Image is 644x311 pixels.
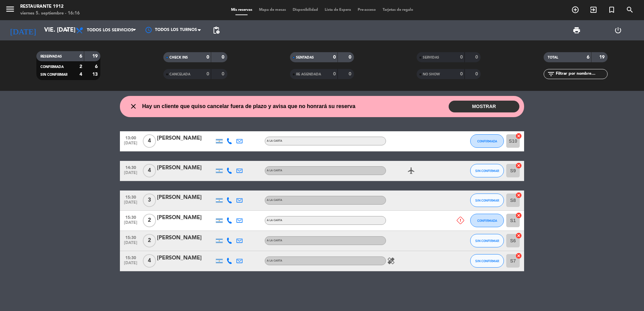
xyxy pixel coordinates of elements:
[599,55,606,60] strong: 19
[157,213,214,222] div: [PERSON_NAME]
[321,8,354,12] span: Lista de Espera
[267,219,282,222] span: A LA CARTA
[143,234,156,247] span: 2
[423,56,439,59] span: SERVIDAS
[256,8,289,12] span: Mapa de mesas
[460,72,463,76] strong: 0
[40,73,67,76] span: SIN CONFIRMAR
[87,28,133,33] span: Todos los servicios
[477,219,497,222] span: CONFIRMADA
[475,55,479,60] strong: 0
[354,8,379,12] span: Pre-acceso
[475,259,499,263] span: SIN CONFIRMAR
[122,141,139,149] span: [DATE]
[515,252,522,259] i: cancel
[79,54,82,59] strong: 6
[122,200,139,208] span: [DATE]
[587,55,589,60] strong: 6
[267,140,282,142] span: A LA CARTA
[129,102,137,110] i: close
[228,8,256,12] span: Mis reservas
[267,199,282,202] span: A LA CARTA
[589,6,598,14] i: exit_to_app
[95,64,99,69] strong: 6
[548,56,558,59] span: TOTAL
[122,213,139,221] span: 15:30
[169,56,188,59] span: CHECK INS
[515,212,522,219] i: cancel
[63,26,71,34] i: arrow_drop_down
[379,8,417,12] span: Tarjetas de regalo
[5,4,15,14] i: menu
[222,55,226,60] strong: 0
[470,164,504,177] button: SIN CONFIRMAR
[470,254,504,268] button: SIN CONFIRMAR
[122,163,139,171] span: 14:30
[475,72,479,76] strong: 0
[20,10,80,17] div: viernes 5. septiembre - 16:16
[143,214,156,227] span: 2
[122,134,139,141] span: 13:00
[143,194,156,207] span: 3
[387,257,395,265] i: healing
[470,134,504,148] button: CONFIRMADA
[157,254,214,263] div: [PERSON_NAME]
[40,55,62,58] span: RESERVADAS
[547,70,555,78] i: filter_list
[475,199,499,202] span: SIN CONFIRMAR
[40,65,64,69] span: CONFIRMADA
[349,55,353,60] strong: 0
[475,239,499,243] span: SIN CONFIRMAR
[555,70,607,78] input: Filtrar por nombre...
[122,220,139,228] span: [DATE]
[157,134,214,143] div: [PERSON_NAME]
[79,64,82,69] strong: 2
[460,55,463,60] strong: 0
[614,26,622,34] i: power_settings_new
[143,134,156,148] span: 4
[79,72,82,77] strong: 4
[143,164,156,177] span: 4
[515,133,522,139] i: cancel
[608,6,616,14] i: turned_in_not
[157,164,214,172] div: [PERSON_NAME]
[477,139,497,143] span: CONFIRMADA
[573,26,581,34] span: print
[296,56,314,59] span: SENTADAS
[470,194,504,207] button: SIN CONFIRMAR
[515,232,522,239] i: cancel
[267,169,282,172] span: A LA CARTA
[122,241,139,248] span: [DATE]
[626,6,634,14] i: search
[92,54,99,59] strong: 19
[470,214,504,227] button: CONFIRMADA
[122,233,139,241] span: 15:30
[333,72,336,76] strong: 0
[206,55,209,60] strong: 0
[5,23,41,38] i: [DATE]
[515,192,522,199] i: cancel
[349,72,353,76] strong: 0
[92,72,99,77] strong: 13
[296,73,321,76] span: RE AGENDADA
[20,3,80,10] div: Restaurante 1912
[122,193,139,201] span: 15:30
[475,169,499,173] span: SIN CONFIRMAR
[157,234,214,242] div: [PERSON_NAME]
[169,73,190,76] span: CANCELADA
[407,167,415,175] i: airplanemode_active
[142,102,355,111] span: Hay un cliente que quiso cancelar fuera de plazo y avisa que no honrará su reserva
[157,193,214,202] div: [PERSON_NAME]
[5,4,15,16] button: menu
[333,55,336,60] strong: 0
[122,261,139,269] span: [DATE]
[267,260,282,262] span: A LA CARTA
[212,26,220,34] span: pending_actions
[598,20,639,40] div: LOG OUT
[289,8,321,12] span: Disponibilidad
[222,72,226,76] strong: 0
[449,101,519,112] button: MOSTRAR
[206,72,209,76] strong: 0
[267,239,282,242] span: A LA CARTA
[122,171,139,178] span: [DATE]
